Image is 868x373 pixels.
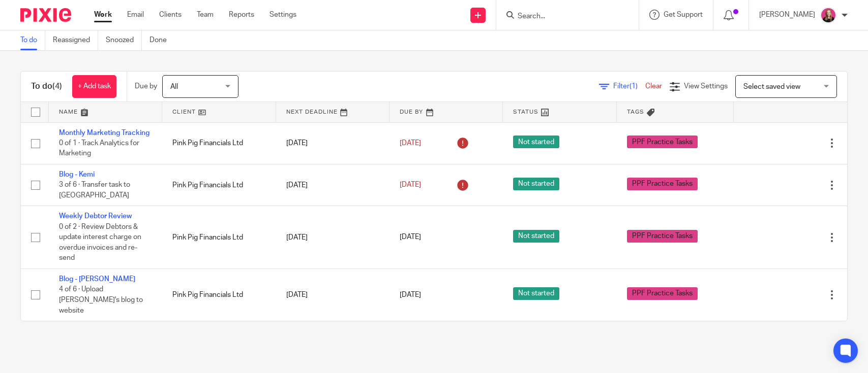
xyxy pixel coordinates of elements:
[513,135,559,148] span: Not started
[162,122,276,164] td: Pink Pig Financials Ltd
[59,286,143,314] span: 4 of 6 · Upload [PERSON_NAME]'s blog to website
[400,234,421,241] span: [DATE]
[820,7,836,23] img: Team%20headshots.png
[31,81,62,92] h1: To do
[664,11,703,18] span: Get Support
[400,291,421,298] span: [DATE]
[400,182,421,189] span: [DATE]
[759,10,815,20] p: [PERSON_NAME]
[59,276,135,283] a: Blog - [PERSON_NAME]
[162,269,276,321] td: Pink Pig Financials Ltd
[517,12,608,21] input: Search
[630,83,638,90] span: (1)
[20,30,45,50] a: To do
[627,230,698,243] span: PPF Practice Tasks
[127,10,144,20] a: Email
[276,122,390,164] td: [DATE]
[52,82,62,90] span: (4)
[59,140,139,157] span: 0 of 1 · Track Analytics for Marketing
[170,83,178,90] span: All
[627,178,698,190] span: PPF Practice Tasks
[94,10,112,20] a: Work
[53,30,98,50] a: Reassigned
[159,10,182,20] a: Clients
[106,30,142,50] a: Snoozed
[627,135,698,148] span: PPF Practice Tasks
[627,287,698,300] span: PPF Practice Tasks
[276,164,390,206] td: [DATE]
[59,182,130,199] span: 3 of 6 · Transfer task to [GEOGRAPHIC_DATA]
[135,81,157,91] p: Due by
[59,213,132,220] a: Weekly Debtor Review
[162,164,276,206] td: Pink Pig Financials Ltd
[229,10,254,20] a: Reports
[743,83,800,90] span: Select saved view
[276,269,390,321] td: [DATE]
[613,83,645,90] span: Filter
[400,140,421,147] span: [DATE]
[513,287,559,300] span: Not started
[513,230,559,243] span: Not started
[149,30,174,50] a: Done
[627,109,644,115] span: Tags
[59,129,149,137] a: Monthly Marketing Tracking
[684,83,728,90] span: View Settings
[645,83,662,90] a: Clear
[513,178,559,190] span: Not started
[72,75,116,98] a: + Add task
[59,171,95,178] a: Blog - Kemi
[59,223,141,262] span: 0 of 2 · Review Debtors & update interest charge on overdue invoices and re-send
[270,10,296,20] a: Settings
[276,206,390,269] td: [DATE]
[162,206,276,269] td: Pink Pig Financials Ltd
[20,8,71,22] img: Pixie
[197,10,214,20] a: Team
